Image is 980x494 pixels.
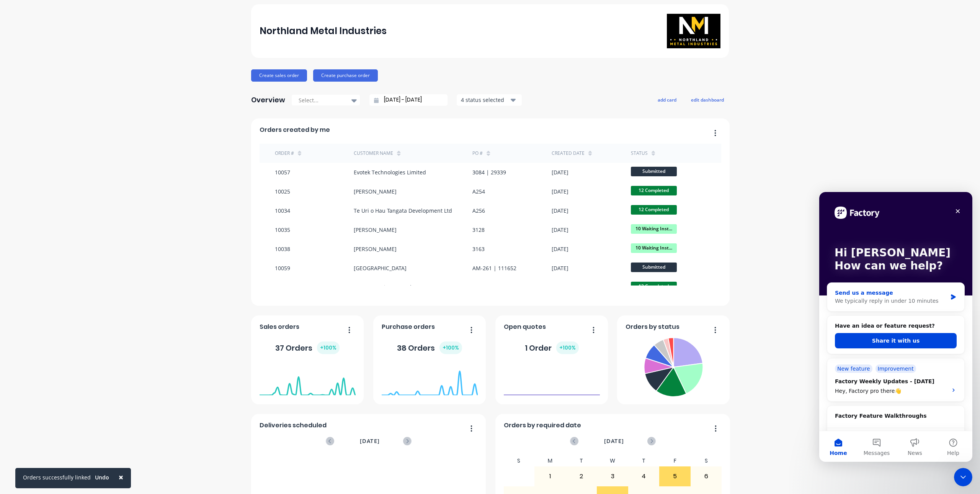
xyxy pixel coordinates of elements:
span: 12 Completed [631,205,677,215]
div: [DATE] [552,264,568,272]
span: 12 Completed [631,186,677,195]
div: [DATE] [552,245,568,253]
span: [DATE] [360,437,380,445]
div: status [631,150,648,157]
button: Undo [91,472,113,483]
span: Orders by status [626,322,679,332]
div: A254 [472,187,485,195]
span: Submitted [631,263,677,272]
div: Te Uri o Hau Tangata Development Ltd [354,207,452,215]
div: 1 [535,467,565,486]
div: [PERSON_NAME] [354,187,397,195]
div: 10037 [275,283,290,291]
div: 5 [660,467,690,486]
span: Sales orders [260,322,299,332]
div: Orders successfully linked [23,473,91,481]
div: 10034 [275,207,290,215]
span: Open quotes [504,322,546,332]
button: 4 status selected [457,94,522,106]
span: Orders created by me [260,125,330,135]
div: [DATE] [552,283,568,291]
div: 10025 [275,187,290,195]
img: Northland Metal Industries [667,14,720,48]
div: W [597,455,628,466]
div: + 100 % [556,341,579,354]
span: [DATE] [604,437,624,445]
div: 10035 [275,226,290,234]
div: 10057 [275,168,290,176]
div: Created date [552,150,585,157]
div: [DATE] [552,187,568,195]
div: S [691,455,722,466]
span: Purchase orders [382,322,435,332]
div: [DATE] [552,168,568,176]
span: 10 Waiting Inst... [631,243,677,253]
div: 4 [629,467,659,486]
button: Close [111,468,131,486]
div: [DATE] [552,226,568,234]
div: + 100 % [439,341,462,354]
div: [PERSON_NAME] [354,226,397,234]
div: A256 [472,207,485,215]
div: 38 Orders [397,341,462,354]
div: 4 status selected [461,96,509,104]
div: S [503,455,535,466]
div: F [659,455,691,466]
div: 6 [691,467,722,486]
div: Order # [275,150,294,157]
div: AM-261 | 111652 [472,264,516,272]
div: 10059 [275,264,290,272]
div: [GEOGRAPHIC_DATA] [354,264,407,272]
button: Create sales order [251,69,307,82]
div: [DATE] [552,207,568,215]
div: 3084 | 29339 [472,168,506,176]
div: Overview [251,92,285,108]
div: PO # [472,150,483,157]
div: + 100 % [317,341,340,354]
button: Create purchase order [313,69,378,82]
div: Customer Name [354,150,393,157]
div: 3128 [472,226,485,234]
div: M [534,455,566,466]
div: 1 Order [525,341,579,354]
span: × [119,472,123,483]
div: 2 [566,467,597,486]
div: T [566,455,597,466]
div: 10038 [275,245,290,253]
button: add card [653,95,681,105]
div: 3163 [472,245,485,253]
span: 12 Completed [631,282,677,291]
div: Northland Metal Industries [260,23,387,39]
span: 10 Waiting Inst... [631,224,677,234]
span: Submitted [631,167,677,176]
div: T [628,455,660,466]
iframe: Intercom live chat [819,192,972,462]
div: [PERSON_NAME] [354,245,397,253]
iframe: Intercom live chat [954,468,972,486]
div: AM-257 [472,283,492,291]
button: edit dashboard [686,95,729,105]
div: Evotek Technologies Limited [354,168,426,176]
div: 3 [597,467,628,486]
div: 37 Orders [275,341,340,354]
